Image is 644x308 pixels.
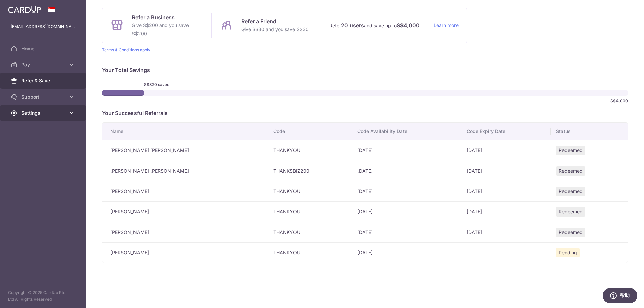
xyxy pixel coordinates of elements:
td: [DATE] [352,201,461,222]
iframe: 打开一个小组件，您可以在其中找到更多信息 [602,288,637,305]
td: [PERSON_NAME] [PERSON_NAME] [102,140,268,161]
p: Refer and save up to [329,21,428,30]
span: Settings [21,110,66,116]
td: THANKSBIZ200 [268,161,352,181]
td: [PERSON_NAME] [PERSON_NAME] [102,161,268,181]
p: Refer a Friend [241,17,309,25]
p: Give S$30 and you save S$30 [241,25,309,34]
span: S$4,000 [610,98,628,104]
td: [DATE] [352,242,461,263]
th: Status [551,123,628,140]
td: - [461,242,551,263]
span: S$320 saved [144,82,179,87]
td: [PERSON_NAME] [102,242,268,263]
span: Redeemed [556,146,585,155]
td: [DATE] [461,201,551,222]
td: [DATE] [461,161,551,181]
td: THANKYOU [268,201,352,222]
th: Code Expiry Date [461,123,551,140]
p: Refer a Business [132,13,203,21]
span: 帮助 [17,4,28,11]
strong: S$4,000 [397,21,420,29]
td: THANKYOU [268,222,352,242]
p: Your Total Savings [102,66,628,74]
td: THANKYOU [268,140,352,161]
a: Learn more [434,21,459,30]
span: Support [21,94,66,100]
th: Code Availability Date [352,123,461,140]
th: Code [268,123,352,140]
td: [DATE] [352,181,461,201]
p: Your Successful Referrals [102,109,628,117]
th: Name [102,123,268,140]
span: Home [21,45,66,52]
a: Terms & Conditions apply [102,47,150,52]
td: [DATE] [352,161,461,181]
td: [DATE] [461,222,551,242]
td: THANKYOU [268,242,352,263]
td: [DATE] [352,140,461,161]
span: Redeemed [556,207,585,217]
td: [PERSON_NAME] [102,181,268,201]
span: Refer & Save [21,77,66,84]
img: CardUp [8,5,41,13]
td: THANKYOU [268,181,352,201]
span: Redeemed [556,187,585,196]
td: [DATE] [352,222,461,242]
span: Redeemed [556,228,585,237]
p: Give S$200 and you save S$200 [132,21,203,38]
span: Redeemed [556,166,585,176]
p: [EMAIL_ADDRESS][DOMAIN_NAME] [11,23,75,30]
strong: 20 users [341,21,364,29]
td: [PERSON_NAME] [102,201,268,222]
td: [PERSON_NAME] [102,222,268,242]
span: Pending [556,248,580,257]
td: [DATE] [461,140,551,161]
span: Pay [21,61,66,68]
td: [DATE] [461,181,551,201]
